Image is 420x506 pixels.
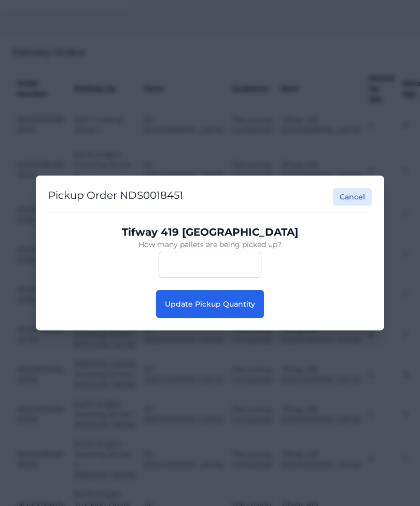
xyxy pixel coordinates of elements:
h2: Pickup Order NDS0018451 [48,188,183,206]
button: Cancel [333,188,372,206]
p: Tifway 419 [GEOGRAPHIC_DATA] [57,225,363,239]
span: Update Pickup Quantity [165,299,255,309]
p: How many pallets are being picked up? [57,239,363,250]
button: Update Pickup Quantity [156,290,264,318]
